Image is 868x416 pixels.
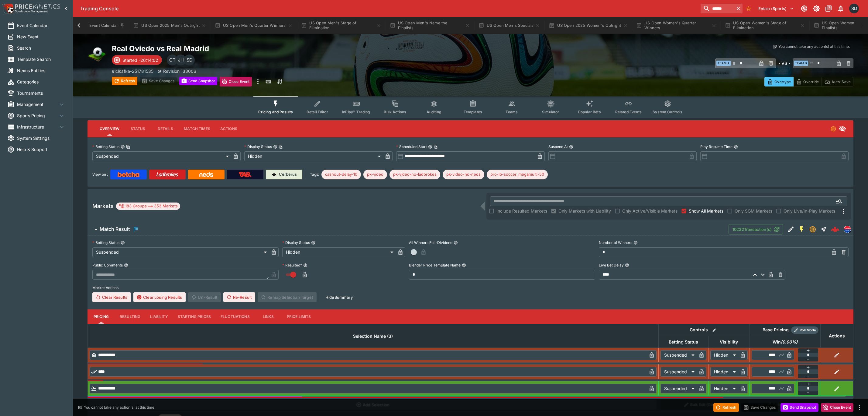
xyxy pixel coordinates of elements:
[17,67,65,74] span: Nexus Entities
[126,145,130,149] button: Copy To Clipboard
[764,77,853,86] div: Start From
[17,90,65,96] span: Tournaments
[145,309,173,324] button: Liability
[17,146,65,153] span: Help & Support
[831,225,839,234] img: logo-cerberus--red.svg
[778,60,790,66] h6: - VS -
[818,224,829,235] button: Straight
[766,338,804,346] span: Win(0.00%)
[310,170,319,179] label: Tags:
[832,79,851,85] p: Auto-Save
[17,33,65,40] span: New Event
[710,367,738,377] div: Hidden
[710,384,738,393] div: Hidden
[578,110,601,114] span: Popular Bets
[92,240,119,245] p: Betting Status
[92,170,108,179] label: View on :
[266,170,302,179] a: Cerberus
[220,77,252,86] button: Close Event
[778,44,850,49] p: You cannot take any action(s) at this time.
[386,17,474,34] button: US Open Men's Name the Finalists
[496,208,547,214] span: Include Resulted Markets
[253,96,687,118] div: Event type filters
[834,196,845,207] button: Open
[273,145,277,149] button: Display StatusCopy To Clipboard
[796,224,807,235] button: SGM Enabled
[811,3,822,14] button: Toggle light/dark mode
[389,170,440,179] div: Betting Target: cerberus
[799,3,810,14] button: Connected to PK
[87,44,107,63] img: soccer.png
[17,56,65,62] span: Template Search
[428,145,432,149] button: Scheduled StartCopy To Clipboard
[633,241,638,245] button: Number of Winners
[844,226,851,233] div: lclkafka
[710,350,738,360] div: Hidden
[475,17,544,34] button: US Open Men's Specials
[92,151,231,161] div: Suspended
[835,3,846,14] button: Notifications
[807,224,818,235] button: Suspended
[322,292,356,302] button: HideSummary
[152,122,179,136] button: Details
[17,45,65,51] span: Search
[653,110,682,114] span: System Controls
[80,5,698,12] div: Trading Console
[701,4,734,13] input: search
[129,17,210,34] button: US Open 2025 Men's Outright
[15,4,60,9] img: PriceKinetics
[223,292,255,302] span: Re-Result
[689,208,723,214] span: Show All Markets
[840,208,847,215] svg: More
[17,22,65,29] span: Event Calendar
[17,101,58,108] span: Management
[622,208,678,214] span: Only Active/Visible Markets
[92,263,123,268] p: Public Comments
[710,326,718,334] button: Bulk edit
[764,77,794,86] button: Overtype
[409,263,461,268] p: Blender Price Template Name
[121,241,125,245] button: Betting Status
[464,110,482,114] span: Templates
[167,55,178,65] div: Cameron Tarver
[124,122,152,136] button: Status
[254,77,262,86] button: more
[115,309,145,324] button: Resulting
[713,338,745,346] span: Visibility
[427,110,441,114] span: Auditing
[831,225,839,234] div: 86dcbb3e-59f7-41d0-91f0-b6aa4c8a06ab
[389,171,440,178] span: pk-video-no-ladbrokes
[542,110,559,114] span: Simulator
[17,135,65,141] span: System Settings
[803,79,819,85] p: Override
[303,263,307,267] button: Resulted?
[321,170,361,179] div: Betting Target: cerberus
[239,172,252,177] img: TabNZ
[346,333,400,340] span: Selection Name (3)
[847,2,861,15] button: Scott Dowdall
[506,110,518,114] span: Teams
[215,122,242,136] button: Actions
[462,263,466,267] button: Blender Price Template Name
[92,247,269,257] div: Suspended
[255,309,282,324] button: Links
[173,309,216,324] button: Starting Prices
[821,403,853,412] button: Close Event
[700,144,732,149] p: Play Resume Time
[163,68,196,74] p: Revision 133006
[297,17,385,34] button: US Open Men's Stage of Elimination
[823,3,834,14] button: Documentation
[794,61,808,66] span: Team B
[625,263,629,267] button: Live Bet Delay
[487,170,548,179] div: Betting Target: cerberus
[809,226,816,233] svg: Suspended
[434,145,438,149] button: Copy To Clipboard
[658,324,750,336] th: Controls
[199,172,213,177] img: Neds
[84,405,155,410] p: You cannot take any action(s) at this time.
[321,171,361,178] span: cashout-delay-10
[282,263,302,268] p: Resulted?
[363,171,387,178] span: pk-video
[279,171,297,178] p: Cerberus
[15,10,48,13] img: Sportsbook Management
